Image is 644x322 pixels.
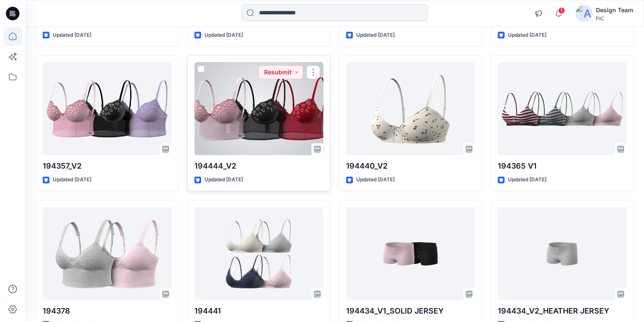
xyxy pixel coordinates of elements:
[498,62,627,155] a: 194365 V1
[346,160,475,172] p: 194440_V2
[346,62,475,155] a: 194440_V2
[576,5,592,22] img: avatar
[508,31,546,40] p: Updated [DATE]
[194,62,323,155] a: 194444_V2
[508,175,546,184] p: Updated [DATE]
[346,305,475,317] p: 194434_V1_SOLID JERSEY
[498,305,627,317] p: 194434_V2_HEATHER JERSEY
[43,207,172,300] a: 194378
[53,175,91,184] p: Updated [DATE]
[194,160,323,172] p: 194444_V2
[596,15,633,22] div: PIC
[356,175,395,184] p: Updated [DATE]
[498,207,627,300] a: 194434_V2_HEATHER JERSEY
[346,207,475,300] a: 194434_V1_SOLID JERSEY
[194,305,323,317] p: 194441
[43,160,172,172] p: 194357_V2
[43,62,172,155] a: 194357_V2
[205,31,243,40] p: Updated [DATE]
[53,31,91,40] p: Updated [DATE]
[205,175,243,184] p: Updated [DATE]
[596,5,633,15] div: Design Team
[356,31,395,40] p: Updated [DATE]
[558,7,565,14] span: 1
[43,305,172,317] p: 194378
[498,160,627,172] p: 194365 V1
[194,207,323,300] a: 194441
